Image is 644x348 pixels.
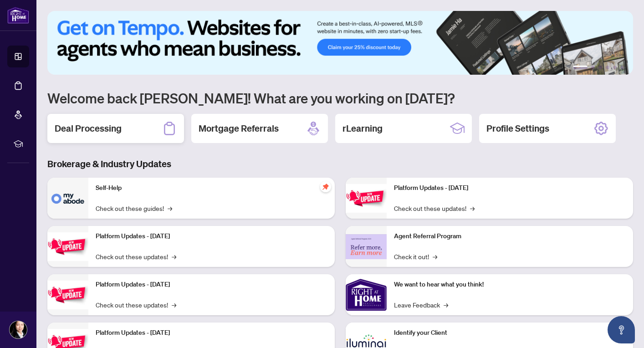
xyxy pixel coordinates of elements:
[47,158,633,170] h3: Brokerage & Industry Updates
[486,122,549,135] h2: Profile Settings
[47,89,633,107] h1: Welcome back [PERSON_NAME]! What are you working on [DATE]?
[168,203,172,213] span: →
[96,183,327,193] p: Self-Help
[394,328,626,338] p: Identify your Client
[96,203,172,213] a: Check out these guides!→
[620,66,624,69] button: 6
[606,66,609,69] button: 4
[613,66,617,69] button: 5
[394,280,626,290] p: We want to hear what you think!
[444,300,448,310] span: →
[394,251,437,261] a: Check it out!→
[346,274,387,315] img: We want to hear what you think!
[96,280,327,290] p: Platform Updates - [DATE]
[96,328,327,338] p: Platform Updates - [DATE]
[394,183,626,193] p: Platform Updates - [DATE]
[199,122,279,135] h2: Mortgage Referrals
[96,251,176,261] a: Check out these updates!→
[598,66,602,69] button: 3
[433,251,437,261] span: →
[394,231,626,241] p: Agent Referral Program
[10,321,27,338] img: Profile Icon
[470,203,475,213] span: →
[172,251,176,261] span: →
[55,122,122,135] h2: Deal Processing
[346,184,387,213] img: Platform Updates - June 23, 2025
[47,178,88,219] img: Self-Help
[394,300,448,310] a: Leave Feedback→
[591,66,595,69] button: 2
[342,122,383,135] h2: rLearning
[96,231,327,241] p: Platform Updates - [DATE]
[608,316,635,343] button: Open asap
[172,300,176,310] span: →
[7,7,29,24] img: logo
[47,232,88,261] img: Platform Updates - September 16, 2025
[320,181,331,192] span: pushpin
[47,11,633,75] img: Slide 0
[573,66,588,69] button: 1
[394,203,475,213] a: Check out these updates!→
[346,234,387,259] img: Agent Referral Program
[47,281,88,309] img: Platform Updates - July 21, 2025
[96,300,176,310] a: Check out these updates!→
